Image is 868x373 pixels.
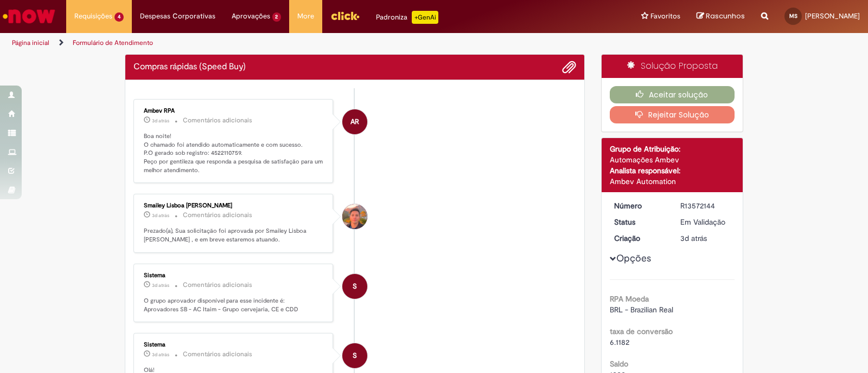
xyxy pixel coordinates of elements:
[183,280,252,290] small: Comentários adicionais
[606,233,673,244] dt: Criação
[350,109,359,135] span: AR
[144,297,324,313] p: O grupo aprovador disponível para esse incidente é: Aprovadores SB - AC Itaim - Grupo cervejaria,...
[412,11,438,24] p: +GenAi
[606,217,673,227] dt: Status
[602,55,743,78] div: Solução Proposta
[183,350,252,359] small: Comentários adicionais
[183,211,252,220] small: Comentários adicionais
[610,165,735,176] div: Analista responsável:
[144,272,324,279] div: Sistema
[183,116,252,125] small: Comentários adicionais
[680,217,731,227] div: Em Validação
[74,11,112,22] span: Requisições
[610,143,735,154] div: Grupo de Atribuição:
[610,106,735,123] button: Rejeitar Solução
[152,351,169,358] span: 3d atrás
[610,337,629,347] span: 6.1182
[610,176,735,187] div: Ambev Automation
[144,108,324,114] div: Ambev RPA
[73,38,153,47] a: Formulário de Atendimento
[272,12,282,22] span: 2
[144,202,324,209] div: Smailey Lisboa [PERSON_NAME]
[152,282,169,289] span: 3d atrás
[680,200,731,211] div: R13572144
[376,11,438,24] div: Padroniza
[805,11,860,21] span: [PERSON_NAME]
[353,343,357,369] span: S
[680,233,731,244] div: 26/09/2025 17:59:53
[342,109,367,134] div: Ambev RPA
[610,359,628,369] b: Saldo
[133,62,246,72] h2: Compras rápidas (Speed Buy) Histórico de tíquete
[140,11,215,22] span: Despesas Corporativas
[152,351,169,358] time: 26/09/2025 18:00:05
[610,154,735,165] div: Automações Ambev
[330,8,360,24] img: click_logo_yellow_360x200.png
[680,233,707,243] time: 26/09/2025 17:59:53
[144,227,324,244] p: Prezado(a), Sua solicitação foi aprovada por Smailey Lisboa [PERSON_NAME] , e em breve estaremos ...
[706,11,745,21] span: Rascunhos
[114,12,124,22] span: 4
[342,274,367,299] div: System
[12,38,49,47] a: Página inicial
[789,12,797,19] span: MS
[8,33,571,53] ul: Trilhas de página
[680,233,707,243] span: 3d atrás
[1,5,57,27] img: ServiceNow
[144,342,324,348] div: Sistema
[152,282,169,289] time: 26/09/2025 18:00:09
[610,294,649,304] b: RPA Moeda
[342,204,367,229] div: Smailey Lisboa Germano Pereira
[342,343,367,368] div: System
[610,326,673,336] b: taxa de conversão
[606,200,673,211] dt: Número
[144,132,324,175] p: Boa noite! O chamado foi atendido automaticamente e com sucesso. P.O gerado sob registro: 4522110...
[353,273,357,299] span: S
[232,11,270,22] span: Aprovações
[610,86,735,103] button: Aceitar solução
[152,212,169,219] time: 26/09/2025 18:04:50
[697,11,745,22] a: Rascunhos
[562,60,576,74] button: Adicionar anexos
[610,305,673,315] span: BRL - Brazilian Real
[152,117,169,124] span: 3d atrás
[297,11,314,22] span: More
[152,117,169,124] time: 26/09/2025 18:41:07
[152,212,169,219] span: 3d atrás
[650,11,680,22] span: Favoritos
